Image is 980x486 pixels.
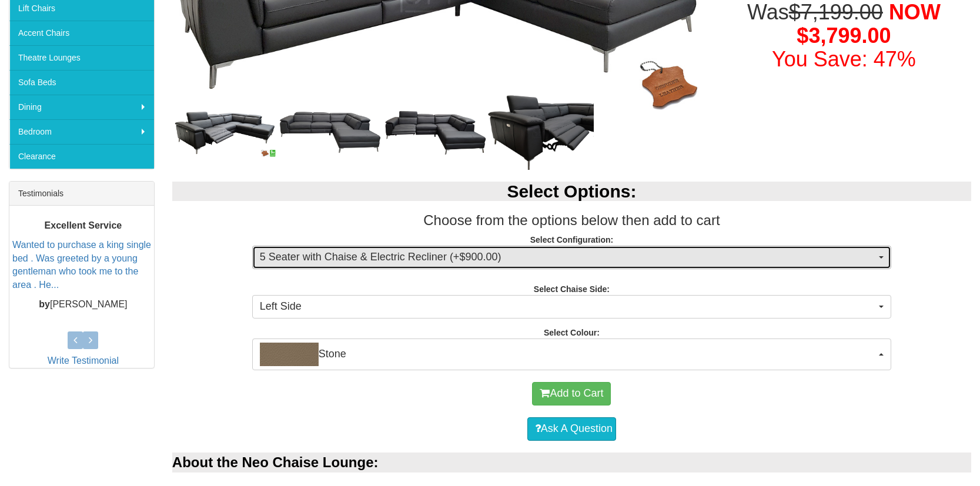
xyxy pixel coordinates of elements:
a: Ask A Question [527,417,616,441]
b: Excellent Service [45,220,122,230]
button: 5 Seater with Chaise & Electric Recliner (+$900.00) [252,246,891,269]
strong: Select Chaise Side: [534,284,610,294]
button: Left Side [252,295,891,319]
h1: Was [717,1,971,71]
span: Left Side [260,299,876,314]
font: You Save: 47% [772,47,916,71]
span: Stone [260,343,876,366]
button: Add to Cart [532,382,611,405]
a: Accent Chairs [9,21,154,45]
div: Testimonials [9,182,154,206]
strong: Select Colour: [544,328,600,337]
a: Bedroom [9,119,154,144]
b: Select Options: [507,182,636,201]
a: Sofa Beds [9,70,154,95]
button: StoneStone [252,338,891,370]
p: [PERSON_NAME] [12,299,154,312]
h3: Choose from the options below then add to cart [172,213,971,228]
a: Clearance [9,144,154,169]
a: Write Testimonial [48,356,119,366]
a: Dining [9,95,154,119]
b: by [39,300,50,310]
a: Theatre Lounges [9,45,154,70]
img: Stone [260,343,319,366]
span: 5 Seater with Chaise & Electric Recliner (+$900.00) [260,250,876,265]
div: About the Neo Chaise Lounge: [172,453,971,472]
a: Wanted to purchase a king single bed . Was greeted by a young gentleman who took me to the area .... [12,240,151,290]
strong: Select Configuration: [530,235,614,244]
